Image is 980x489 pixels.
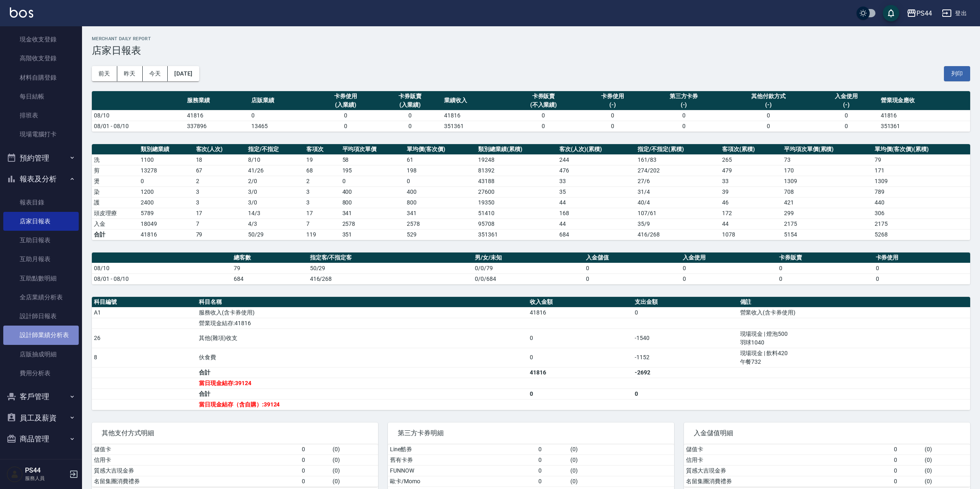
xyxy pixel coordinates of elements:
td: 現場現金 | 飲料420 午餐732 [738,348,970,367]
td: 0 [681,263,777,273]
th: 單均價(客次價) [405,144,476,155]
td: 400 [340,186,405,197]
td: 161 / 83 [636,154,720,165]
td: 351361 [879,121,970,131]
td: 歐卡/Momo [388,476,536,487]
td: 2578 [340,218,405,229]
td: 信用卡 [684,455,892,465]
td: 0 [405,176,476,186]
th: 客項次 [304,144,340,155]
a: 店家日報表 [3,212,79,231]
td: 40 / 4 [636,197,720,208]
td: 4 / 3 [246,218,304,229]
div: 入金使用 [816,92,877,101]
p: 服務人員 [25,475,67,482]
td: 119 [304,229,340,240]
td: 染 [92,186,139,197]
td: 伙食費 [197,348,528,367]
h5: PS44 [25,466,67,475]
td: 27600 [476,186,557,197]
button: 列印 [944,66,970,81]
td: 5154 [782,229,873,240]
td: ( 0 ) [330,476,378,487]
a: 互助月報表 [3,250,79,269]
td: 198 [405,165,476,176]
button: 前天 [92,66,117,81]
a: 報表目錄 [3,193,79,212]
td: 2 [194,176,246,186]
td: 351 [340,229,405,240]
td: 0 [506,110,580,121]
td: 19 [304,154,340,165]
a: 互助點數明細 [3,269,79,288]
td: 1100 [139,154,194,165]
td: 合計 [197,367,528,378]
td: 0 [581,110,645,121]
td: 1309 [782,176,873,186]
td: 0 [536,455,568,465]
td: 0 [633,388,738,399]
td: 0 [139,176,194,186]
td: 0 [300,444,330,455]
a: 每日結帳 [3,87,79,106]
div: PS44 [916,8,932,18]
td: 0 [584,263,680,273]
td: 0 [681,273,777,284]
td: 合計 [92,229,139,240]
td: 35 / 9 [636,218,720,229]
th: 科目編號 [92,297,197,308]
span: 入金儲值明細 [694,429,960,437]
td: 剪 [92,165,139,176]
td: 800 [405,197,476,208]
button: 昨天 [117,66,143,81]
a: 高階收支登錄 [3,49,79,68]
td: -1540 [633,328,738,348]
td: 0 [300,465,330,476]
td: 168 [557,208,636,218]
td: 81392 [476,165,557,176]
div: (-) [816,101,877,109]
div: (入業績) [316,101,376,109]
td: 684 [232,273,308,284]
td: 0 [892,455,923,465]
td: 41816 [879,110,970,121]
td: 17 [194,208,246,218]
td: 0 [314,110,378,121]
td: 儲值卡 [92,444,300,455]
button: 報表及分析 [3,168,79,190]
td: 1309 [873,176,970,186]
td: ( 0 ) [568,465,674,476]
td: 50/29 [246,229,304,240]
td: 08/10 [92,263,232,273]
img: Person [7,466,23,482]
th: 客次(人次)(累積) [557,144,636,155]
td: 08/01 - 08/10 [92,273,232,284]
td: 0 [874,263,970,273]
th: 類別總業績 [139,144,194,155]
div: (-) [583,101,643,109]
td: 0 [874,273,970,284]
th: 服務業績 [185,91,249,110]
table: a dense table [92,253,970,285]
td: 529 [405,229,476,240]
td: 67 [194,165,246,176]
h3: 店家日報表 [92,45,970,56]
td: 18 [194,154,246,165]
th: 平均項次單價(累積) [782,144,873,155]
td: 684 [557,229,636,240]
h2: Merchant Daily Report [92,36,970,41]
td: 0 [645,110,722,121]
td: 0 [892,444,923,455]
td: -1152 [633,348,738,367]
td: 172 [720,208,782,218]
td: 當日現金結存:39124 [197,378,528,388]
td: 0 [340,176,405,186]
td: 質感大吉現金券 [684,465,892,476]
td: 3 / 0 [246,197,304,208]
td: 299 [782,208,873,218]
td: 2 / 0 [246,176,304,186]
a: 材料自購登錄 [3,68,79,87]
td: 708 [782,186,873,197]
td: 50/29 [308,263,473,273]
div: (-) [725,101,812,109]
